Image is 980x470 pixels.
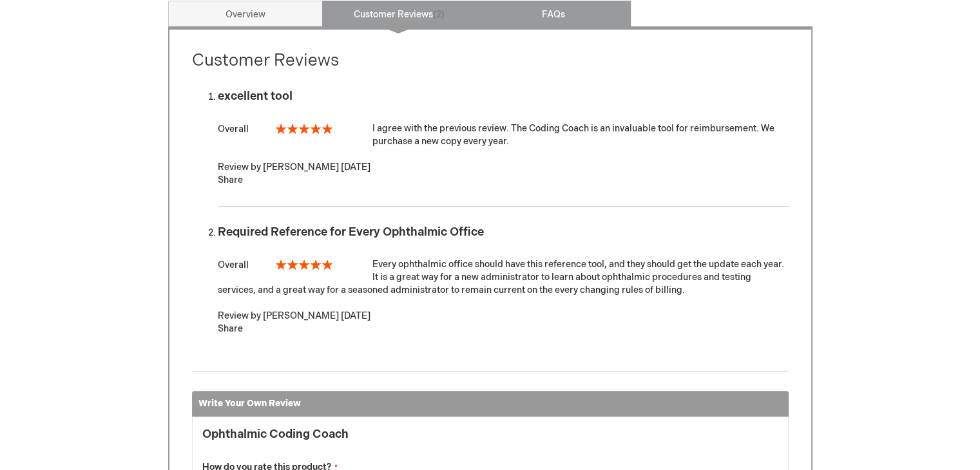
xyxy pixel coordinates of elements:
a: Overview [168,1,323,26]
time: [DATE] [341,310,370,321]
div: excellent tool [218,90,789,103]
a: FAQs [476,1,631,26]
span: Review by [218,162,261,173]
div: Every ophthalmic office should have this reference tool, and they should get the update each year... [218,258,789,297]
span: Review by [218,310,261,321]
a: Customer Reviews2 [322,1,477,26]
span: 2 [433,9,445,20]
span: Share [218,174,243,185]
div: 100% [276,259,332,270]
div: Required Reference for Every Ophthalmic Office [218,226,789,239]
div: 100% [276,124,332,134]
strong: Customer Reviews [192,51,339,71]
strong: Ophthalmic Coding Coach [202,427,524,442]
strong: Write Your Own Review [198,398,301,409]
span: Overall [218,124,249,135]
span: Overall [218,259,249,270]
time: [DATE] [341,162,370,173]
div: I agree with the previous review. The Coding Coach is an invaluable tool for reimbursement. We pu... [218,122,789,148]
strong: [PERSON_NAME] [263,310,339,321]
strong: [PERSON_NAME] [263,162,339,173]
span: Share [218,323,243,334]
